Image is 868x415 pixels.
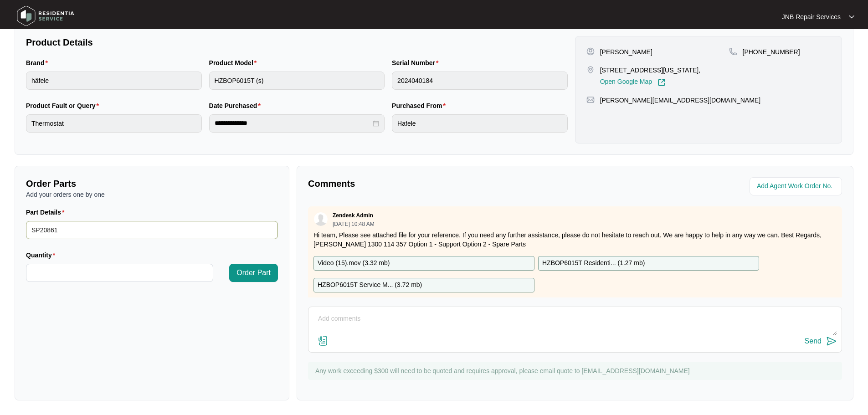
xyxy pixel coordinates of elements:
input: Part Details [26,221,278,239]
img: Link-External [657,78,666,87]
p: Add your orders one by one [26,190,278,199]
p: [PERSON_NAME] [600,47,652,56]
label: Part Details [26,208,68,217]
img: residentia service logo [14,2,77,30]
input: Brand [26,72,202,90]
img: map-pin [729,47,737,56]
img: user-pin [586,47,595,56]
input: Purchased From [392,114,568,133]
p: Hi team, Please see attached file for your reference. If you need any further assistance, please ... [313,231,837,249]
p: HZBOP6015T Service M... ( 3.72 mb ) [318,280,422,290]
p: Video (15).mov ( 3.32 mb ) [318,258,390,268]
input: Quantity [26,264,213,282]
label: Date Purchased [209,101,264,110]
label: Quantity [26,251,59,260]
p: [STREET_ADDRESS][US_STATE], [600,66,700,75]
div: Send [805,337,822,345]
input: Serial Number [392,72,568,90]
span: Order Part [236,267,271,278]
label: Brand [26,58,51,67]
button: Send [805,335,837,348]
p: HZBOP6015T Residenti... ( 1.27 mb ) [542,258,645,268]
input: Product Model [209,72,385,90]
p: [DATE] 10:48 AM [333,221,375,227]
label: Purchased From [392,101,449,110]
img: map-pin [586,96,595,104]
p: [PERSON_NAME][EMAIL_ADDRESS][DOMAIN_NAME] [600,96,760,105]
input: Add Agent Work Order No. [757,181,837,192]
img: file-attachment-doc.svg [318,335,329,346]
p: Product Details [26,36,568,49]
img: user.svg [314,212,328,226]
p: Any work exceeding $300 will need to be quoted and requires approval, please email quote to [EMAI... [315,366,837,375]
label: Product Fault or Query [26,101,103,110]
p: [PHONE_NUMBER] [743,47,800,56]
p: Order Parts [26,177,278,190]
img: map-pin [586,66,595,74]
p: Comments [308,177,569,190]
p: Zendesk Admin [333,212,373,219]
p: JNB Repair Services [782,12,841,21]
button: Order Part [229,264,278,282]
img: dropdown arrow [849,15,854,19]
input: Product Fault or Query [26,114,202,133]
label: Serial Number [392,58,442,67]
a: Open Google Map [600,78,666,87]
label: Product Model [209,58,261,67]
img: send-icon.svg [826,336,837,347]
input: Date Purchased [215,118,371,128]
